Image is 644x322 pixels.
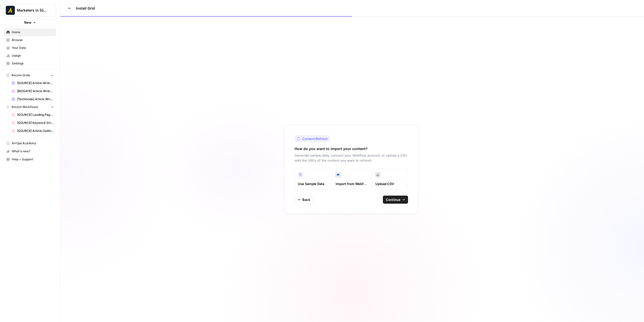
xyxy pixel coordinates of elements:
img: Marketers in Demand Logo [6,6,15,15]
h2: How do you want to import your content? [295,146,368,151]
h3: Install Grid [76,6,95,11]
button: What's new? [4,147,56,155]
span: [SOURCE] Landing Page Content Brief [17,113,54,117]
span: Recent Grids [12,73,30,78]
a: AirOps Academy [4,139,56,147]
span: Home [12,30,54,34]
span: [SOURCE] Article Writing - Keyword-Driven Articles Grid [17,81,54,85]
span: Settings [12,61,54,66]
a: Usage [4,52,56,60]
span: [SOURCE] Article Outline - Transcript-Driven Articles [17,129,54,133]
span: Use Sample Data [298,181,327,186]
span: Recent Workflows [12,105,38,109]
span: Your Data [12,46,54,50]
a: [SOURCE] Article Writing - Keyword-Driven Articles Grid [9,79,56,87]
p: Generate sample data, connect your Webflow account, or upload a CSV with the URLs of the content ... [295,153,408,163]
a: [BIOSAFE] Article Writing - Keyword-Driven Article + Source Grid [9,87,56,95]
a: [SOURCE] Keyword-Driven Article: Feedback & Polishing [9,119,56,127]
span: AirOps Academy [12,141,54,146]
span: Import from Webflow [336,181,367,186]
span: [BIOSAFE] Article Writing - Keyword-Driven Article + Source Grid [17,89,54,93]
span: Browse [12,38,54,42]
span: Continue [386,197,400,202]
div: What's new? [4,148,56,155]
span: Marketers in [GEOGRAPHIC_DATA] [17,8,47,13]
span: Content Refresh [302,136,328,141]
span: Help + Support [12,157,54,162]
a: [SOURCE] Article Outline - Transcript-Driven Articles [9,127,56,135]
span: Back [302,197,310,202]
a: Home [4,28,56,36]
span: [Techmode] Article Writing - Keyword-Driven Articles Grid [17,97,54,101]
a: Your Data [4,44,56,52]
button: Back [295,196,313,204]
a: [Techmode] Article Writing - Keyword-Driven Articles Grid [9,95,56,103]
button: New [4,19,56,26]
span: Upload CSV [375,181,405,186]
button: Recent Grids [4,71,56,79]
button: Workspace: Marketers in Demand [4,4,56,17]
a: Browse [4,36,56,44]
span: New [24,20,31,25]
span: Usage [12,53,54,58]
button: Continue [383,196,408,204]
button: Help + Support [4,155,56,163]
span: [SOURCE] Keyword-Driven Article: Feedback & Polishing [17,121,54,125]
button: Recent Workflows [4,103,56,111]
a: Settings [4,59,56,67]
a: [SOURCE] Landing Page Content Brief [9,111,56,119]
